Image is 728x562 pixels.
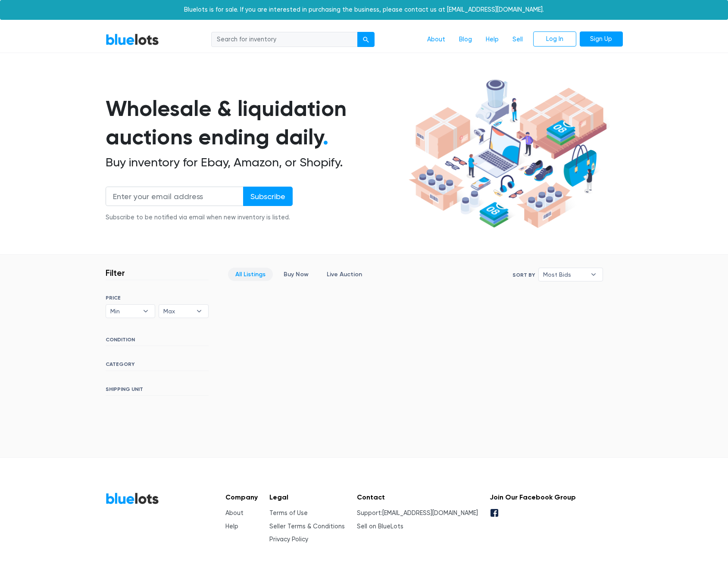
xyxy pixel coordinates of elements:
a: Sell on BlueLots [357,523,403,530]
a: Seller Terms & Conditions [269,523,345,530]
div: Subscribe to be notified via email when new inventory is listed. [106,213,293,222]
a: Help [479,31,506,48]
h6: SHIPPING UNIT [106,386,209,396]
h5: Legal [269,493,345,501]
h3: Filter [106,268,125,278]
label: Sort By [512,271,535,279]
input: Subscribe [243,187,293,206]
a: Terms of Use [269,509,308,517]
h5: Join Our Facebook Group [490,493,576,501]
a: Live Auction [319,268,369,281]
h6: PRICE [106,295,209,301]
a: Sell [506,31,530,48]
a: Blog [452,31,479,48]
a: Buy Now [276,268,316,281]
li: Support: [357,509,478,518]
b: ▾ [190,305,208,318]
h1: Wholesale & liquidation auctions ending daily [106,94,406,152]
h2: Buy inventory for Ebay, Amazon, or Shopify. [106,155,406,170]
span: Max [163,305,192,318]
a: BlueLots [106,492,159,505]
a: About [420,31,452,48]
h6: CONDITION [106,337,209,346]
input: Enter your email address [106,187,244,206]
a: Help [225,523,238,530]
img: hero-ee84e7d0318cb26816c560f6b4441b76977f77a177738b4e94f68c95b2b83dbb.png [406,75,610,232]
b: ▾ [584,268,603,281]
b: ▾ [137,305,155,318]
a: BlueLots [106,33,159,46]
a: Sign Up [580,31,623,47]
a: About [225,509,244,517]
span: Most Bids [543,268,586,281]
h5: Company [225,493,258,501]
a: Privacy Policy [269,536,308,543]
h6: CATEGORY [106,361,209,371]
a: Log In [533,31,576,47]
a: [EMAIL_ADDRESS][DOMAIN_NAME] [382,509,478,517]
h5: Contact [357,493,478,501]
span: . [323,124,328,150]
span: Min [110,305,139,318]
input: Search for inventory [211,32,358,47]
a: All Listings [228,268,273,281]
